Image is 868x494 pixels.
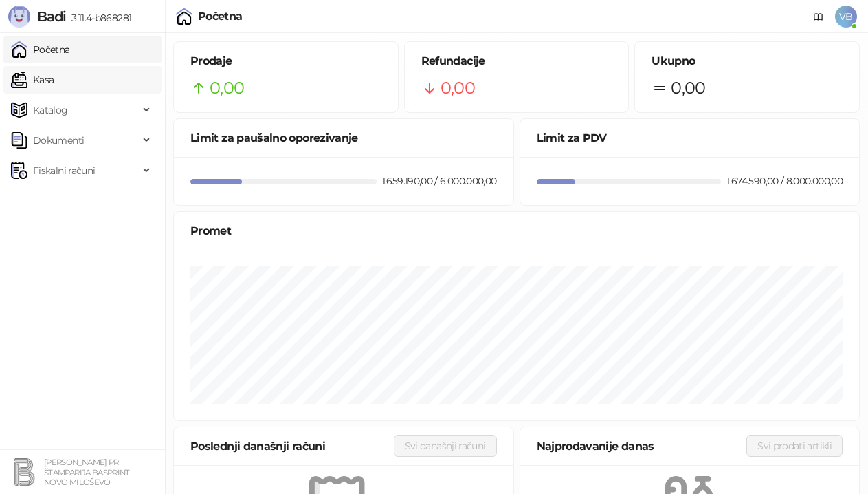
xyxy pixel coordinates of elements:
[746,435,843,457] button: Svi prodati artikli
[210,75,244,101] span: 0,00
[190,129,497,147] div: Limit za paušalno oporezivanje
[441,75,475,101] span: 0,00
[198,11,243,22] div: Početna
[66,12,131,24] span: 3.11.4-b868281
[33,96,68,124] span: Katalog
[44,458,130,487] small: [PERSON_NAME] PR ŠTAMPARIJA BASPRINT NOVO MILOŠEVO
[8,6,30,28] img: Logo
[421,53,612,69] h5: Refundacije
[537,438,747,455] div: Najprodavanije danas
[33,127,84,154] span: Dokumenti
[33,157,95,184] span: Fiskalni računi
[652,53,843,69] h5: Ukupno
[190,222,843,239] div: Promet
[724,173,845,189] div: 1.674.590,00 / 8.000.000,00
[11,36,70,63] a: Početna
[394,435,497,457] button: Svi današnji računi
[835,6,857,28] span: VB
[11,458,38,486] img: 64x64-companyLogo-f2502bd9-5580-44b6-8a07-fdca4e89aa2d.png
[11,66,54,94] a: Kasa
[190,53,381,69] h5: Prodaje
[808,6,830,28] a: Dokumentacija
[379,173,500,189] div: 1.659.190,00 / 6.000.000,00
[671,75,705,101] span: 0,00
[190,438,394,455] div: Poslednji današnji računi
[537,129,843,147] div: Limit za PDV
[37,8,66,25] span: Badi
